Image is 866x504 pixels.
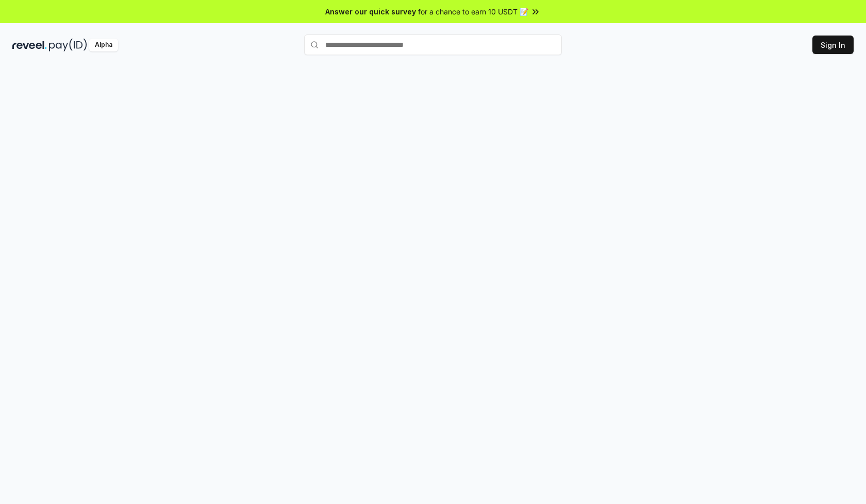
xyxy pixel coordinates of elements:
[12,39,47,51] img: reveel_dark
[325,6,416,17] span: Answer our quick survey
[812,36,854,54] button: Sign In
[418,6,528,17] span: for a chance to earn 10 USDT 📝
[49,39,87,51] img: pay_id
[89,39,118,51] div: Alpha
